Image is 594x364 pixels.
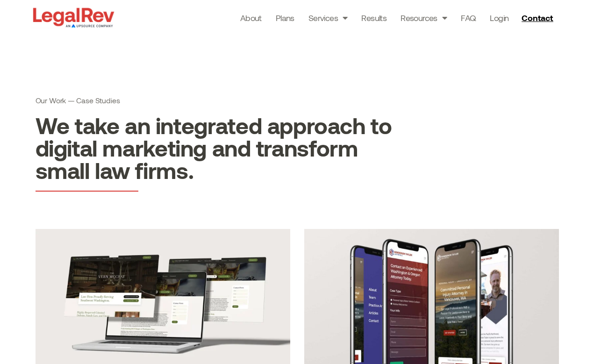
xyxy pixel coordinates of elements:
[461,11,476,24] a: FAQ
[361,11,386,24] a: Results
[36,114,393,181] h2: We take an integrated approach to digital marketing and transform small law firms.
[308,11,348,24] a: Services
[490,11,508,24] a: Login
[276,11,294,24] a: Plans
[36,96,393,105] h1: Our Work — Case Studies
[240,11,262,24] a: About
[401,11,447,24] a: Resources
[518,10,559,25] a: Contact
[240,11,509,24] nav: Menu
[522,14,553,22] span: Contact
